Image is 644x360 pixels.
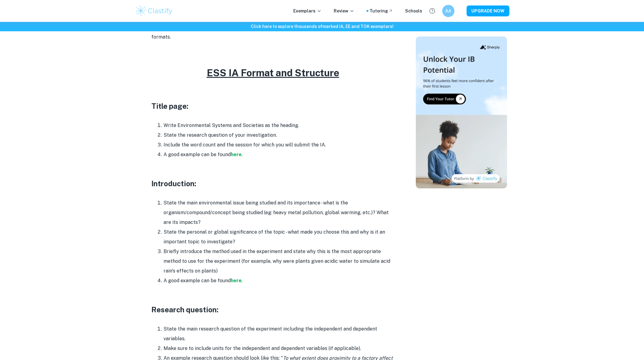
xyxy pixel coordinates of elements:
h6: AA [445,8,452,14]
button: Help and Feedback [427,6,437,16]
h3: Title page: [151,101,394,111]
li: Make sure to include units for the independent and dependent variables (if applicable). [164,344,394,353]
li: Write Environmental Systems and Societies as the heading. [164,121,394,130]
h3: Introduction: [151,178,394,189]
li: State the personal or global significance of the topic - what made you choose this and why is it ... [164,227,394,247]
a: here [231,278,242,283]
h6: Click here to explore thousands of marked IA, EE and TOK exemplars ! [1,23,643,30]
li: State the main environmental issue being studied and its importance - what is the organism/compou... [164,198,394,227]
p: Review [334,8,354,14]
a: Tutoring [370,8,393,14]
a: here [231,152,242,157]
li: Include the word count and the session for which you will submit the IA. [164,140,394,150]
u: ESS IA Format and Structure [207,67,339,78]
li: Briefly introduce the method used in the experiment and state why this is the most appropriate me... [164,247,394,276]
img: Thumbnail [416,36,507,188]
h3: Research question: [151,304,394,315]
a: Schools [405,8,422,14]
button: UPGRADE NOW [467,5,509,16]
li: A good example can be found . [164,150,394,159]
img: Clastify logo [135,5,174,17]
p: Exemplars [293,8,322,14]
li: State the research question of your investigation. [164,130,394,140]
button: AA [442,5,454,17]
li: A good example can be found . [164,276,394,286]
li: State the main research question of the experiment including the independent and dependent variab... [164,324,394,344]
